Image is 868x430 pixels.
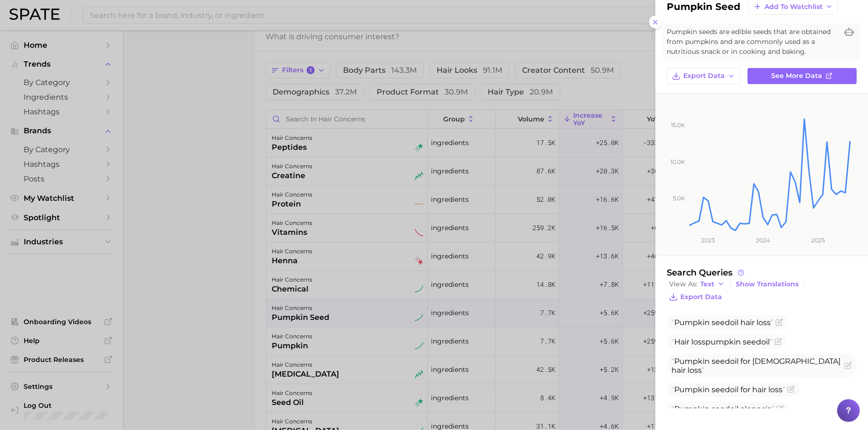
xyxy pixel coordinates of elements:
[683,72,725,80] span: Export Data
[671,318,773,327] span: oil hair loss
[671,357,841,375] span: oil for [DEMOGRAPHIC_DATA] hair loss
[712,318,730,327] span: seed
[667,1,740,12] h2: pumpkin seed
[775,318,783,326] button: Flag as miscategorized or irrelevant
[712,404,730,413] span: seed
[669,282,697,287] span: View As
[712,385,730,394] span: seed
[674,385,710,394] span: Pumpkin
[700,282,714,287] span: Text
[674,318,710,327] span: Pumpkin
[743,337,761,346] span: seed
[667,267,746,278] span: Search Queries
[776,405,784,413] button: Flag as miscategorized or irrelevant
[674,404,710,413] span: Pumpkin
[712,357,730,366] span: seed
[701,237,715,244] tspan: 2023
[673,195,685,202] tspan: 5.0k
[774,338,782,345] button: Flag as miscategorized or irrelevant
[674,357,710,366] span: Pumpkin
[705,337,741,346] span: pumpkin
[811,237,825,244] tspan: 2025
[667,278,727,290] button: View AsText
[667,68,740,84] button: Export Data
[733,278,801,291] button: Show Translations
[787,386,795,393] button: Flag as miscategorized or irrelevant
[736,280,799,288] span: Show Translations
[671,337,773,346] span: Hair loss oil
[671,121,685,129] tspan: 15.0k
[772,72,823,80] span: See more data
[680,293,722,301] span: Export Data
[670,158,685,165] tspan: 10.0k
[844,362,852,370] button: Flag as miscategorized or irrelevant
[765,3,823,11] span: Add to Watchlist
[748,68,857,84] a: See more data
[671,385,785,394] span: oil for hair loss
[667,27,838,57] span: Pumpkin seeds are edible seeds that are obtained from pumpkins and are commonly used as a nutriti...
[756,237,770,244] tspan: 2024
[667,291,724,304] button: Export Data
[671,404,774,413] span: oil alopecia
